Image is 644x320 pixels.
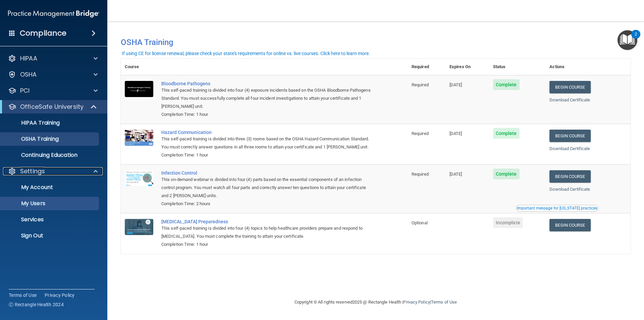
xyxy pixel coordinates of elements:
[20,103,84,111] p: OfficeSafe University
[8,103,97,111] a: OfficeSafe University
[549,81,590,93] a: Begin Course
[431,300,457,305] a: Terms of Use
[8,167,98,175] a: Settings
[403,300,430,305] a: Privacy Policy
[8,71,98,79] a: OSHA
[121,59,157,75] th: Course
[20,71,37,79] p: OSHA
[8,7,99,20] img: PMB logo
[121,38,631,47] h4: OSHA Training
[549,187,590,192] a: Download Certificate
[412,220,428,225] span: Optional
[161,135,374,151] div: This self-paced training is divided into three (3) rooms based on the OSHA Hazard Communication S...
[449,172,462,177] span: [DATE]
[9,292,37,299] a: Terms of Use
[121,50,371,57] button: If using CE for license renewal, please check your state's requirements for online vs. live cours...
[549,130,590,142] a: Begin Course
[635,34,637,43] div: 2
[20,54,37,62] p: HIPAA
[493,128,520,139] span: Complete
[4,120,60,126] p: HIPAA Training
[449,82,462,87] span: [DATE]
[412,131,429,136] span: Required
[549,97,590,102] a: Download Certificate
[161,151,374,159] div: Completion Time: 1 hour
[161,170,374,176] a: Infection Control
[4,136,59,142] p: OSHA Training
[20,29,66,38] h4: Compliance
[4,152,96,158] p: Continuing Education
[253,291,498,313] div: Copyright © All rights reserved 2025 @ Rectangle Health | |
[8,54,98,62] a: HIPAA
[493,79,520,90] span: Complete
[161,81,374,86] a: Bloodborne Pathogens
[122,51,370,56] div: If using CE for license renewal, please check your state's requirements for online vs. live cours...
[161,86,374,110] div: This self-paced training is divided into four (4) exposure incidents based on the OSHA Bloodborne...
[161,110,374,119] div: Completion Time: 1 hour
[161,219,374,224] a: [MEDICAL_DATA] Preparedness
[45,292,75,299] a: Privacy Policy
[408,59,445,75] th: Required
[8,87,98,95] a: PCI
[412,172,429,177] span: Required
[516,205,598,212] button: Read this if you are a dental practitioner in the state of CA
[517,206,597,210] div: Important message for [US_STATE] practices
[161,240,374,248] div: Completion Time: 1 hour
[412,82,429,87] span: Required
[545,59,631,75] th: Actions
[20,167,45,175] p: Settings
[4,184,96,191] p: My Account
[445,59,489,75] th: Expires On
[161,130,374,135] a: Hazard Communication
[4,216,96,223] p: Services
[618,30,637,50] button: Open Resource Center, 2 new notifications
[549,146,590,151] a: Download Certificate
[493,169,520,179] span: Complete
[449,131,462,136] span: [DATE]
[489,59,546,75] th: Status
[549,219,590,231] a: Begin Course
[161,200,374,208] div: Completion Time: 2 hours
[161,224,374,240] div: This self-paced training is divided into four (4) topics to help healthcare providers prepare and...
[4,232,96,239] p: Sign Out
[493,217,523,228] span: Incomplete
[20,87,30,95] p: PCI
[549,170,590,183] a: Begin Course
[4,200,96,207] p: My Users
[161,176,374,200] div: This on-demand webinar is divided into four (4) parts based on the essential components of an inf...
[9,301,64,308] span: Ⓒ Rectangle Health 2024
